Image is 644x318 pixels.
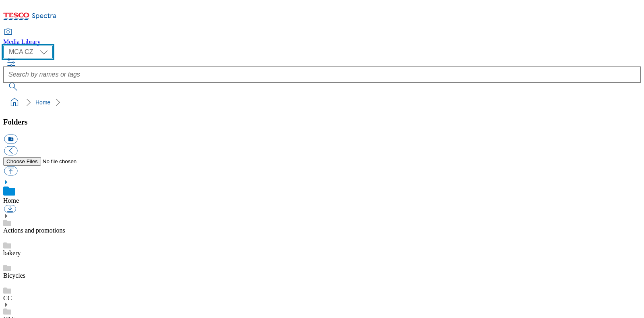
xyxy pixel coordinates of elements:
a: bakery [3,249,21,256]
a: home [8,96,21,109]
h3: Folders [3,118,641,127]
a: Actions and promotions [3,227,65,234]
nav: breadcrumb [3,95,641,110]
a: Media Library [3,29,41,46]
a: CC [3,295,12,301]
a: Home [35,99,50,106]
input: Search by names or tags [3,67,641,83]
a: Home [3,197,19,204]
span: Media Library [3,38,41,45]
a: Bicycles [3,272,25,279]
